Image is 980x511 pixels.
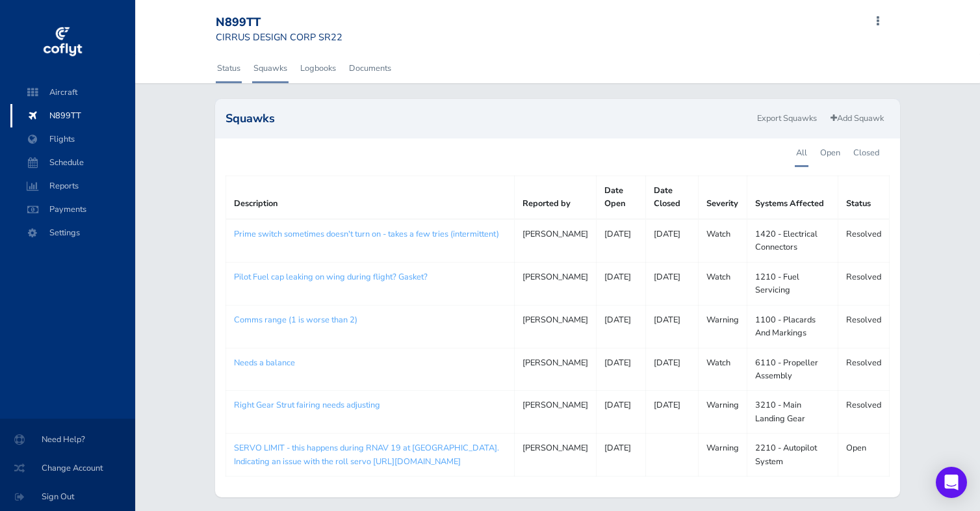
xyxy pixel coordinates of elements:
td: 1210 - Fuel Servicing [747,262,838,305]
a: Right Gear Strut fairing needs adjusting [234,399,380,411]
th: Status [838,176,889,218]
td: [DATE] [646,348,699,391]
a: Needs a balance [234,357,295,369]
span: Schedule [23,151,122,174]
a: Documents [348,54,393,83]
td: [DATE] [596,219,645,262]
th: Severity [698,176,747,218]
th: Date Closed [646,176,699,218]
td: [PERSON_NAME] [514,391,596,434]
td: 1420 - Electrical Connectors [747,219,838,262]
td: [DATE] [646,391,699,434]
a: Status [216,54,242,83]
td: [DATE] [646,262,699,305]
span: Settings [23,221,122,244]
td: Resolved [838,305,889,348]
a: Logbooks [299,54,337,83]
td: Watch [698,348,747,391]
a: Add Squawk [825,109,890,128]
a: All [795,138,808,167]
span: Sign Out [16,485,120,508]
td: [DATE] [596,262,645,305]
td: [DATE] [646,305,699,348]
th: Date Open [596,176,645,218]
td: Resolved [838,262,889,305]
span: Reports [23,174,122,198]
th: Reported by [514,176,596,218]
td: 2210 - Autopilot System [747,434,838,477]
td: [PERSON_NAME] [514,348,596,391]
td: [DATE] [596,348,645,391]
td: [PERSON_NAME] [514,262,596,305]
td: Resolved [838,391,889,434]
a: Closed [852,138,879,167]
span: Payments [23,198,122,221]
span: Flights [23,127,122,151]
a: Export Squawks [751,109,823,128]
td: 1100 - Placards And Markings [747,305,838,348]
td: [DATE] [646,219,699,262]
td: 6110 - Propeller Assembly [747,348,838,391]
div: N899TT [216,16,342,30]
a: Prime switch sometimes doesn't turn on - takes a few tries (intermittent) [234,228,499,240]
td: 3210 - Main Landing Gear [747,391,838,434]
td: [PERSON_NAME] [514,434,596,477]
td: Warning [698,391,747,434]
a: Squawks [252,54,289,83]
td: [DATE] [596,434,645,477]
span: Change Account [16,456,120,480]
td: Warning [698,434,747,477]
td: [PERSON_NAME] [514,305,596,348]
span: Aircraft [23,81,122,104]
small: CIRRUS DESIGN CORP SR22 [216,31,342,44]
img: coflyt logo [41,23,84,62]
td: [DATE] [596,305,645,348]
td: Resolved [838,348,889,391]
a: Pilot Fuel cap leaking on wing during flight? Gasket? [234,271,428,283]
span: Need Help? [16,428,120,451]
td: Resolved [838,219,889,262]
td: Watch [698,262,747,305]
a: Comms range (1 is worse than 2) [234,314,357,326]
td: Open [838,434,889,477]
td: Warning [698,305,747,348]
th: Systems Affected [747,176,838,218]
span: N899TT [23,104,122,127]
h2: Squawks [226,112,751,124]
td: [PERSON_NAME] [514,219,596,262]
td: [DATE] [596,391,645,434]
div: Open Intercom Messenger [936,467,967,498]
a: Open [819,138,842,167]
th: Description [226,176,514,218]
a: SERVO LIMIT - this happens during RNAV 19 at [GEOGRAPHIC_DATA]. Indicating an issue with the roll... [234,442,499,467]
td: Watch [698,219,747,262]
